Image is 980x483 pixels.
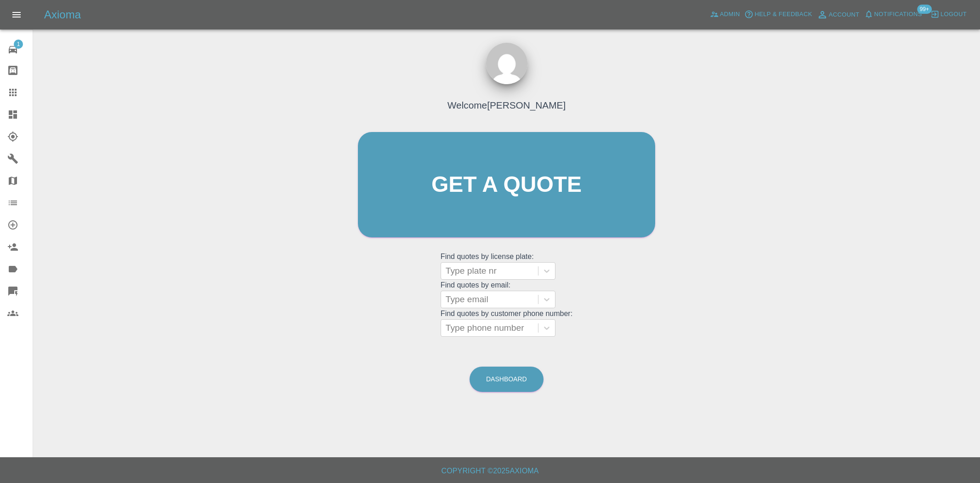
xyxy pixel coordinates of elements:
button: Help & Feedback [742,7,814,22]
a: Account [815,7,862,22]
h6: Copyright © 2025 Axioma [7,465,973,477]
a: Dashboard [470,367,544,392]
span: 1 [14,40,23,49]
span: Help & Feedback [754,9,812,20]
button: Open drawer [6,4,28,26]
a: Admin [708,7,742,22]
span: Admin [720,9,740,20]
button: Logout [928,7,969,22]
span: Account [829,10,860,20]
span: Notifications [874,9,922,20]
grid: Find quotes by license plate: [441,253,572,280]
img: ... [486,43,527,84]
span: 99+ [917,5,932,14]
grid: Find quotes by customer phone number: [441,310,572,337]
button: Notifications [862,7,924,22]
h4: Welcome [PERSON_NAME] [448,98,566,112]
a: Get a quote [358,132,655,237]
h5: Axioma [44,7,81,22]
span: Logout [940,9,967,20]
grid: Find quotes by email: [441,281,572,308]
